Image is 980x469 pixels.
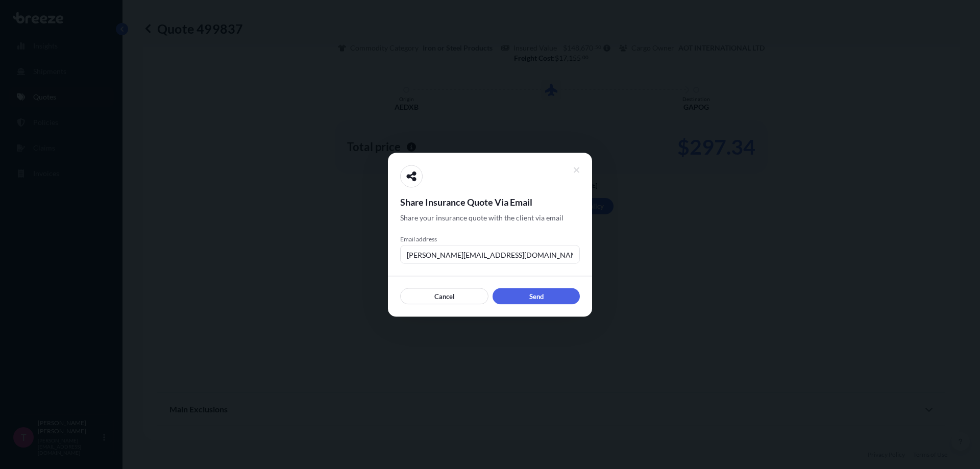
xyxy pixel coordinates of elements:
[400,245,580,263] input: example@gmail.com
[434,291,455,301] p: Cancel
[400,235,580,243] span: Email address
[493,288,580,304] button: Send
[400,212,563,223] span: Share your insurance quote with the client via email
[400,195,580,208] span: Share Insurance Quote Via Email
[400,288,488,304] button: Cancel
[529,291,544,301] p: Send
